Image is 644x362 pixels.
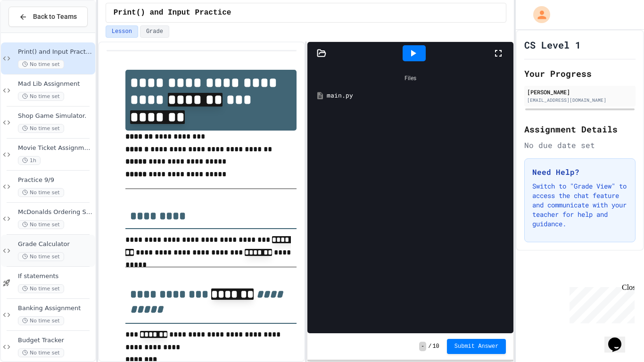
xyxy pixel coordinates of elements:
[4,4,65,60] div: Chat with us now!Close
[524,123,636,136] h2: Assignment Details
[114,7,231,18] span: Print() and Input Practice
[18,144,93,152] span: Movie Ticket Assignment
[312,69,509,87] div: Files
[527,97,633,104] div: [EMAIL_ADDRESS][DOMAIN_NAME]
[18,176,93,184] span: Practice 9/9
[454,343,499,350] span: Submit Answer
[18,112,93,120] span: Shop Game Simulator.
[532,166,627,178] h3: Need Help?
[18,348,64,357] span: No time set
[106,25,138,38] button: Lesson
[18,316,64,325] span: No time set
[18,48,93,56] span: Print() and Input Practice
[18,240,93,248] span: Grade Calculator
[140,25,169,38] button: Grade
[18,284,64,293] span: No time set
[8,7,88,27] button: Back to Teams
[18,220,64,229] span: No time set
[524,140,636,151] div: No due date set
[18,337,93,345] span: Budget Tracker
[524,67,636,80] h2: Your Progress
[527,88,633,96] div: [PERSON_NAME]
[18,156,41,165] span: 1h
[18,124,64,133] span: No time set
[18,92,64,101] span: No time set
[327,91,508,100] div: main.py
[523,4,553,25] div: My Account
[18,208,93,216] span: McDonalds Ordering System
[532,181,627,229] p: Switch to "Grade View" to access the chat feature and communicate with your teacher for help and ...
[428,343,431,350] span: /
[432,343,439,350] span: 10
[18,60,64,69] span: No time set
[33,12,77,22] span: Back to Teams
[524,38,581,51] h1: CS Level 1
[18,188,64,197] span: No time set
[18,304,93,313] span: Banking Assignment
[18,252,64,261] span: No time set
[604,324,635,353] iframe: chat widget
[566,283,635,323] iframe: chat widget
[447,339,506,354] button: Submit Answer
[18,272,93,280] span: If statements
[18,80,93,88] span: Mad Lib Assignment
[419,342,426,351] span: -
